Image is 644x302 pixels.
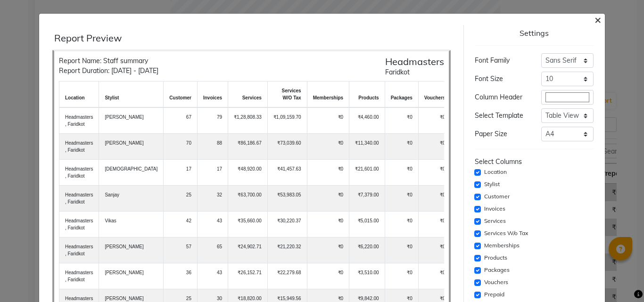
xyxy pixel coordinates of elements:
label: Services W/o Tax [484,229,528,237]
td: [PERSON_NAME] [99,263,164,289]
td: ₹0 [418,107,451,134]
div: Settings [475,29,594,38]
td: ₹11,340.00 [349,134,385,160]
td: Headmasters , Faridkot [59,107,99,134]
td: ₹41,457.63 [267,160,307,186]
td: ₹26,152.71 [228,263,268,289]
label: Memberships [484,241,520,250]
td: 79 [197,107,228,134]
td: ₹0 [307,237,349,263]
td: ₹0 [385,237,418,263]
label: Services [484,217,506,225]
label: Packages [484,266,510,274]
td: ₹0 [307,134,349,160]
td: ₹3,510.00 [349,263,385,289]
td: 42 [164,212,198,237]
td: ₹0 [385,134,418,160]
td: 67 [164,107,198,134]
td: 17 [164,160,198,186]
td: [PERSON_NAME] [99,107,164,134]
td: ₹53,983.05 [267,186,307,212]
td: ₹86,186.67 [228,134,268,160]
td: ₹21,220.32 [267,237,307,263]
th: customer [164,82,198,108]
td: ₹0 [385,160,418,186]
td: 88 [197,134,228,160]
td: ₹30,220.37 [267,212,307,237]
td: [PERSON_NAME] [99,237,164,263]
td: ₹0 [307,160,349,186]
td: 57 [164,237,198,263]
th: services w/o tax [267,82,307,108]
th: services [228,82,268,108]
td: ₹0 [418,134,451,160]
div: Column Header [468,92,534,102]
td: ₹4,460.00 [349,107,385,134]
td: Sanjay [99,186,164,212]
td: ₹0 [307,107,349,134]
td: 36 [164,263,198,289]
div: Report Duration: [DATE] - [DATE] [59,66,158,76]
td: Headmasters , Faridkot [59,237,99,263]
th: packages [385,82,418,108]
td: 32 [197,186,228,212]
td: 70 [164,134,198,160]
label: Vouchers [484,278,508,286]
td: ₹0 [418,160,451,186]
td: 17 [197,160,228,186]
td: ₹0 [385,186,418,212]
th: invoices [197,82,228,108]
div: Select Columns [475,157,594,167]
td: ₹0 [385,263,418,289]
button: Close [587,6,609,33]
div: Report Preview [54,33,456,44]
td: [PERSON_NAME] [99,134,164,160]
th: vouchers [418,82,451,108]
div: Faridkot [385,67,444,77]
td: ₹5,015.00 [349,212,385,237]
td: ₹7,379.00 [349,186,385,212]
td: ₹1,09,159.70 [267,107,307,134]
td: ₹0 [307,186,349,212]
td: ₹48,920.00 [228,160,268,186]
td: ₹0 [385,212,418,237]
label: Prepaid [484,290,504,299]
th: products [349,82,385,108]
td: ₹22,279.68 [267,263,307,289]
td: Headmasters , Faridkot [59,212,99,237]
th: memberships [307,82,349,108]
td: Vikas [99,212,164,237]
td: ₹0 [307,263,349,289]
td: ₹63,700.00 [228,186,268,212]
td: ₹6,220.00 [349,237,385,263]
label: Products [484,253,507,262]
td: Headmasters , Faridkot [59,134,99,160]
div: Font Size [468,74,534,84]
td: ₹24,902.71 [228,237,268,263]
td: Headmasters , Faridkot [59,186,99,212]
td: ₹35,660.00 [228,212,268,237]
td: ₹0 [418,212,451,237]
td: 43 [197,263,228,289]
span: × [594,12,601,26]
td: [DEMOGRAPHIC_DATA] [99,160,164,186]
th: stylist [99,82,164,108]
td: 25 [164,186,198,212]
td: ₹0 [307,212,349,237]
div: Font Family [468,56,534,65]
td: ₹21,601.00 [349,160,385,186]
div: Select Template [468,111,534,121]
td: ₹73,039.60 [267,134,307,160]
th: location [59,82,99,108]
td: ₹1,28,808.33 [228,107,268,134]
label: Customer [484,192,510,201]
div: Paper Size [468,129,534,139]
td: ₹0 [418,186,451,212]
label: Invoices [484,204,505,213]
td: Headmasters , Faridkot [59,263,99,289]
div: Report Name: Staff summary [59,56,158,66]
h5: Headmasters [385,56,444,67]
td: ₹0 [418,263,451,289]
td: 65 [197,237,228,263]
label: Stylist [484,180,500,188]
